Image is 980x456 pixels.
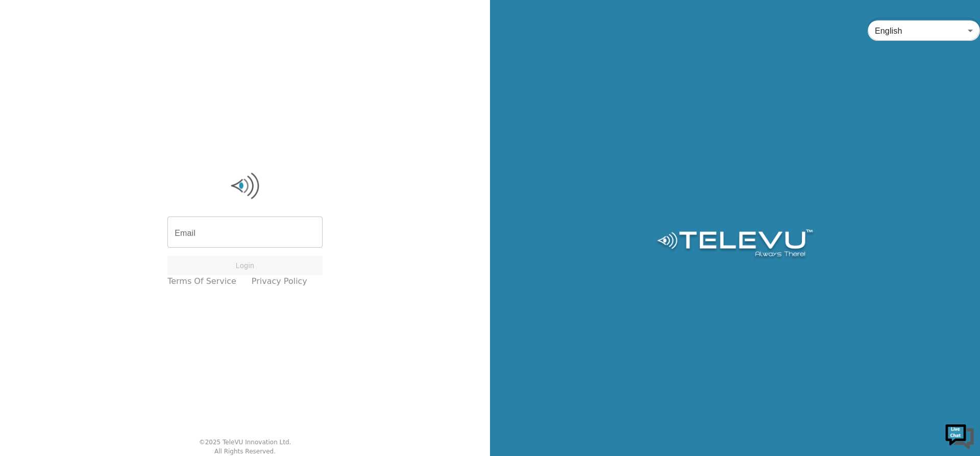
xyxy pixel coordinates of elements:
img: Logo [167,171,323,201]
img: Logo [655,229,814,260]
a: Privacy Policy [252,275,307,287]
img: Chat Widget [944,420,975,451]
div: © 2025 TeleVU Innovation Ltd. [199,438,291,447]
div: English [868,16,980,45]
a: Terms of Service [167,275,236,287]
div: All Rights Reserved. [214,447,276,456]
